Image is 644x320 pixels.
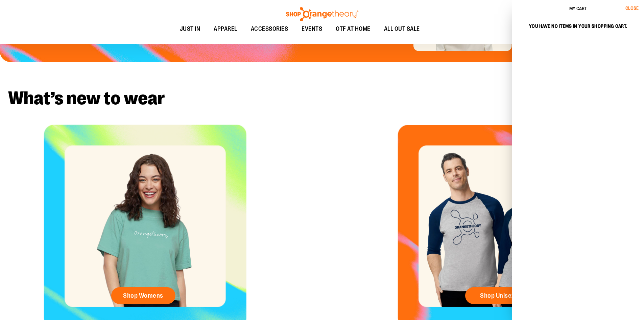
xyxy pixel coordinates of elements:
span: Shop Womens [123,292,163,299]
span: EVENTS [302,21,322,37]
span: ALL OUT SALE [384,21,420,37]
a: Shop Unisex [465,287,529,304]
span: JUST IN [180,21,200,37]
span: ACCESSORIES [251,21,288,37]
span: My Cart [569,6,587,11]
span: APPAREL [214,21,237,37]
span: Close [625,5,639,11]
span: Shop Unisex [480,292,515,299]
h2: What’s new to wear [8,89,636,108]
span: You have no items in your shopping cart. [529,23,627,29]
a: Shop Womens [111,287,175,304]
img: Shop Orangetheory [285,7,359,21]
span: OTF AT HOME [336,21,371,37]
